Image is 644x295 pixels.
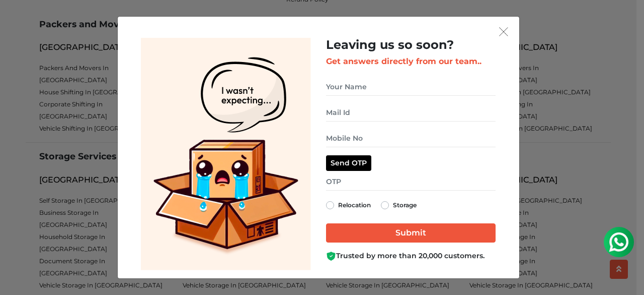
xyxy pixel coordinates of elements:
h3: Get answers directly from our team.. [326,56,496,66]
img: exit [499,27,508,36]
div: Trusted by more than 20,000 customers. [326,251,496,261]
img: whatsapp-icon.svg [10,10,30,30]
h2: Leaving us so soon? [326,38,496,52]
label: Storage [393,199,417,211]
input: Mobile No [326,130,496,147]
button: Send OTP [326,155,371,171]
input: OTP [326,173,496,191]
label: Relocation [338,199,371,211]
input: Submit [326,223,496,243]
input: Mail Id [326,104,496,122]
img: Lead Welcome Image [141,38,311,270]
img: Boxigo Customer Shield [326,251,336,261]
input: Your Name [326,78,496,96]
